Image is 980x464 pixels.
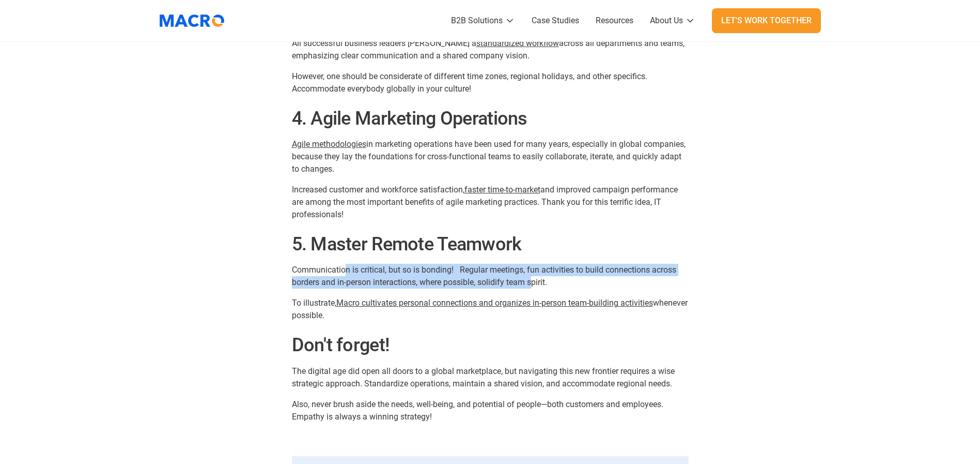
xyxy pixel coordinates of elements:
[292,334,689,356] h2: Don't forget!
[160,8,232,34] a: home
[292,138,689,175] p: in marketing operations have been used for many years, especially in global companies, because th...
[292,264,689,289] p: Communication is critical, but so is bonding! Regular meetings, fun activities to build connectio...
[292,37,689,62] p: All successful business leaders [PERSON_NAME] a across all departments and teams, emphasizing cle...
[292,297,689,322] p: To illustrate, whenever possible.
[292,108,689,130] h2: 4. Agile Marketing Operations
[292,184,689,221] p: Increased customer and workforce satisfaction, and improved campaign performance are among the mo...
[292,139,366,149] a: Agile methodologies
[336,298,653,308] a: Macro cultivates personal connections and organizes in-person team-building activities
[712,8,821,33] a: Let's Work Together
[154,8,229,34] img: Macromator Logo
[292,365,689,390] p: The digital age did open all doors to a global marketplace, but navigating this new frontier requ...
[292,70,689,95] p: However, one should be considerate of different time zones, regional holidays, and other specific...
[292,398,689,423] p: Also, never brush aside the needs, well-being, and potential of people—both customers and employe...
[721,14,812,27] div: Let's Work Together
[464,185,540,194] a: faster time-to-market
[476,38,559,48] a: standardized workflow
[650,14,683,27] div: About Us
[451,14,503,27] div: B2B Solutions
[292,233,689,256] h2: 5. Master Remote Teamwork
